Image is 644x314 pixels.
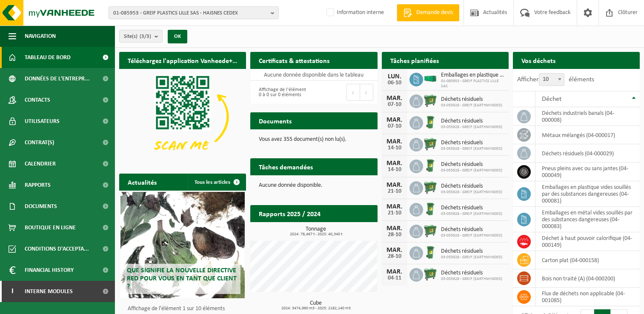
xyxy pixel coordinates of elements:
[441,140,502,146] span: Déchets résiduels
[255,300,377,311] h3: Cube
[255,306,377,311] span: 2024: 3474,960 m3 - 2025: 2182,140 m3
[128,306,242,312] p: Affichage de l'élément 1 sur 10 éléments
[535,126,640,144] td: métaux mélangés (04-000017)
[441,103,502,108] span: 03-055928 - GREIF (EARTHMINDED)
[441,96,502,103] span: Déchets résiduels
[397,4,459,21] a: Demande devis
[25,132,54,153] span: Contrat(s)
[386,160,403,167] div: MAR.
[188,174,245,191] a: Tous les articles
[386,268,403,275] div: MAR.
[423,137,438,151] img: WB-0660-HPE-GN-01
[386,80,403,86] div: 06-10
[535,251,640,269] td: carton plat (04-000158)
[441,248,502,255] span: Déchets résiduels
[441,183,502,190] span: Déchets résiduels
[441,146,502,151] span: 03-055928 - GREIF (EARTHMINDED)
[25,260,74,281] span: Financial History
[119,69,246,164] img: Download de VHEPlus App
[423,115,438,129] img: WB-0240-HPE-GN-01
[423,158,438,173] img: WB-0240-HPE-GN-01
[25,111,60,132] span: Utilisateurs
[386,145,403,151] div: 14-10
[414,9,455,17] span: Demande devis
[441,161,502,168] span: Déchets résiduels
[140,34,151,39] count: (3/3)
[25,196,57,217] span: Documents
[113,7,267,20] span: 01-085953 - GREIF PLASTICS LILLE SAS - HAISNES CEDEX
[386,102,403,108] div: 07-10
[255,232,377,237] span: 2024: 78,467 t - 2025: 40,340 t
[517,76,594,83] label: Afficher éléments
[25,281,73,302] span: Interne modules
[360,84,373,101] button: Next
[25,238,89,260] span: Conditions d'accepta...
[441,255,502,260] span: 03-055928 - GREIF (EARTHMINDED)
[119,52,246,69] h2: Téléchargez l'application Vanheede+ maintenant!
[441,79,504,89] span: 01-085953 - GREIF PLASTICS LILLE SAS
[25,68,90,89] span: Données de l'entrepr...
[386,117,403,123] div: MAR.
[441,125,502,130] span: 03-055928 - GREIF (EARTHMINDED)
[423,223,438,238] img: WB-0660-HPE-GN-01
[535,207,640,232] td: emballages en métal vides souillés par des substances dangereuses (04-000083)
[423,202,438,216] img: WB-0240-HPE-GN-01
[25,26,56,47] span: Navigation
[441,226,502,233] span: Déchets résiduels
[542,96,561,103] span: Déchet
[25,174,51,196] span: Rapports
[386,188,403,194] div: 21-10
[325,6,384,19] label: Information interne
[539,73,564,86] span: 10
[120,192,245,298] a: Que signifie la nouvelle directive RED pour vous en tant que client ?
[386,138,403,145] div: MAR.
[441,233,502,238] span: 03-055928 - GREIF (EARTHMINDED)
[441,205,502,211] span: Déchets résiduels
[441,72,504,79] span: Emballages en plastique vides souillés par des substances dangereuses
[250,69,377,81] td: Aucune donnée disponible dans le tableau
[386,95,403,102] div: MAR.
[513,52,564,69] h2: Vos déchets
[386,275,403,281] div: 04-11
[386,73,403,80] div: LUN.
[441,211,502,217] span: 03-055928 - GREIF (EARTHMINDED)
[25,47,71,68] span: Tableau de bord
[535,269,640,288] td: bois non traité (A) (04-000200)
[386,225,403,232] div: MAR.
[9,281,16,302] span: I
[127,267,237,290] span: Que signifie la nouvelle directive RED pour vous en tant que client ?
[423,267,438,281] img: WB-0660-HPE-GN-01
[441,118,502,125] span: Déchets résiduels
[386,247,403,254] div: MAR.
[250,158,321,175] h2: Tâches demandées
[386,123,403,129] div: 07-10
[386,232,403,238] div: 28-10
[535,144,640,163] td: déchets résiduels (04-000029)
[255,226,377,237] h3: Tonnage
[25,89,50,111] span: Contacts
[109,6,279,19] button: 01-085953 - GREIF PLASTICS LILLE SAS - HAISNES CEDEX
[168,30,187,43] button: OK
[441,168,502,173] span: 03-055928 - GREIF (EARTHMINDED)
[386,254,403,260] div: 28-10
[382,52,447,69] h2: Tâches planifiées
[423,245,438,260] img: WB-0240-HPE-GN-01
[441,270,502,277] span: Déchets résiduels
[303,222,377,239] a: Consulter les rapports
[250,112,300,129] h2: Documents
[119,30,163,43] button: Site(s)(3/3)
[25,153,56,174] span: Calendrier
[255,83,309,102] div: Affichage de l'élément 0 à 0 sur 0 éléments
[423,75,438,83] img: HK-RS-30-GN-00
[259,137,369,143] p: Vous avez 355 document(s) non lu(s).
[386,203,403,210] div: MAR.
[25,217,76,238] span: Boutique en ligne
[250,52,338,69] h2: Certificats & attestations
[386,182,403,188] div: MAR.
[124,30,151,43] span: Site(s)
[535,232,640,251] td: déchet à haut pouvoir calorifique (04-000149)
[441,277,502,282] span: 03-055928 - GREIF (EARTHMINDED)
[119,174,165,190] h2: Actualités
[535,288,640,306] td: flux de déchets non applicable (04-001085)
[423,180,438,194] img: WB-0660-HPE-GN-01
